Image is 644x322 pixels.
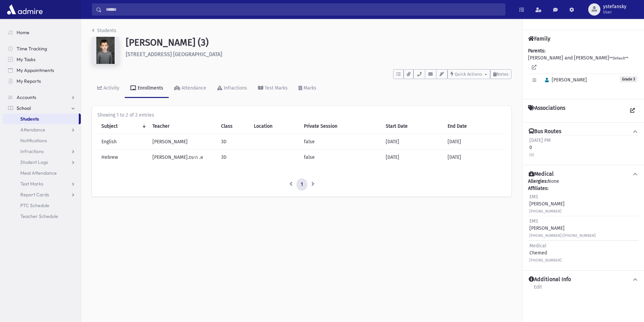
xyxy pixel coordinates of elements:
div: Infractions [222,85,247,91]
nav: breadcrumb [92,27,116,37]
div: None [528,178,639,265]
th: Subject [97,119,148,134]
span: [PERSON_NAME] [542,77,587,83]
div: Showing 1 to 2 of 2 entries [97,112,506,119]
div: Chemed [529,242,562,264]
th: Start Date [382,119,444,134]
td: [DATE] [382,134,444,150]
a: Meal Attendance [3,168,81,178]
td: [DATE] [444,134,506,150]
span: Test Marks [20,181,43,187]
div: [PERSON_NAME] [529,218,596,239]
span: Medical [529,243,546,249]
span: Attendance [20,127,45,133]
span: Grade 3 [620,76,637,82]
a: Test Marks [3,178,81,189]
div: 0 [529,137,551,158]
button: Bus Routes [528,128,639,135]
a: Home [3,27,81,38]
span: Time Tracking [17,46,47,52]
span: [DATE] PM [529,138,551,143]
td: [PERSON_NAME].א. העס [148,150,217,165]
div: Activity [102,85,119,91]
span: School [17,105,31,111]
span: Student Logs [20,159,48,165]
td: [DATE] [382,150,444,165]
span: EMS [529,218,538,224]
a: My Reports [3,76,81,86]
a: Infractions [3,146,81,157]
th: End Date [444,119,506,134]
th: Teacher [148,119,217,134]
span: Accounts [17,94,36,100]
a: Infractions [212,79,253,98]
a: Students [3,114,79,124]
div: [PERSON_NAME] and [PERSON_NAME] [528,47,639,94]
span: Notes [497,72,508,77]
td: [PERSON_NAME] [148,134,217,150]
a: Enrollments [125,79,169,98]
h6: [STREET_ADDRESS] [GEOGRAPHIC_DATA] [126,51,511,57]
button: Medical [528,171,639,178]
td: Hebrew [97,150,148,165]
b: Affiliates: [528,185,548,191]
span: My Appointments [17,67,54,73]
a: Accounts [3,92,81,103]
small: [PHONE_NUMBER] [529,258,562,263]
a: Teacher Schedule [3,211,81,222]
a: PTC Schedule [3,200,81,211]
a: Students [92,28,116,33]
div: [PERSON_NAME] [529,193,565,215]
span: Notifications [20,138,47,144]
a: 1 [296,178,307,191]
td: [DATE] [444,150,506,165]
span: Students [20,116,39,122]
a: Attendance [3,124,81,135]
b: Parents: [528,48,545,54]
td: false [300,150,382,165]
small: [PHONE_NUMBER] [529,209,562,214]
span: My Tasks [17,56,35,63]
span: ystefansky [603,4,626,9]
span: User [603,9,626,15]
span: Meal Attendance [20,170,57,176]
input: Search [102,3,505,16]
a: Test Marks [253,79,293,98]
button: Notes [490,69,511,79]
a: Attendance [169,79,212,98]
h1: [PERSON_NAME] (3) [126,37,511,48]
span: Quick Actions [455,72,482,77]
a: Student Logs [3,157,81,168]
th: Class [217,119,250,134]
a: My Tasks [3,54,81,65]
span: Report Cards [20,192,49,198]
td: false [300,134,382,150]
button: Quick Actions [448,69,490,79]
th: Private Session [300,119,382,134]
div: Enrollments [136,85,163,91]
span: PTC Schedule [20,202,49,208]
td: 3D [217,134,250,150]
h4: Associations [528,105,565,117]
span: Teacher Schedule [20,213,58,219]
a: School [3,103,81,114]
a: View all Associations [626,105,639,117]
span: Infractions [20,148,44,154]
small: (0) [529,153,534,157]
div: Test Marks [263,85,288,91]
span: Home [17,29,29,35]
h4: Bus Routes [529,128,561,135]
b: Allergies: [528,178,548,184]
h4: Family [528,35,550,42]
td: English [97,134,148,150]
span: My Reports [17,78,41,84]
h4: Medical [529,171,554,178]
img: AdmirePro [5,3,44,16]
a: Activity [92,79,125,98]
th: Location [250,119,300,134]
a: Marks [293,79,322,98]
small: [PHONE_NUMBER]/[PHONE_NUMBER] [529,233,596,238]
span: EMS [529,194,538,200]
a: Notifications [3,135,81,146]
a: My Appointments [3,65,81,76]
